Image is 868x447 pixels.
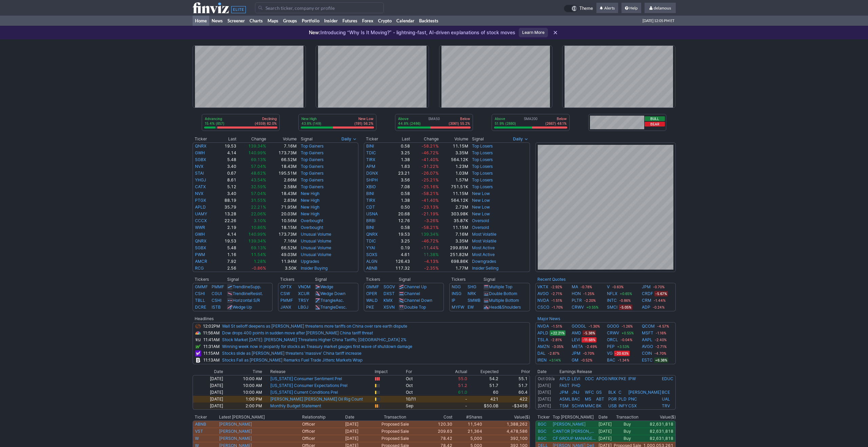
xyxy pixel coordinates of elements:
[216,136,236,142] th: Last
[585,390,594,395] a: WFC
[222,344,412,349] a: Winning week now in jeopardy for stocks as Treasury market gauges first wave of shutdown damage
[572,284,578,290] a: MA
[538,403,551,408] a: [DATE]
[642,336,652,343] a: AAPL
[195,218,207,223] a: CCCX
[301,164,323,169] a: Top Gainers
[642,343,653,350] a: AVGO
[195,157,206,162] a: SGBX
[472,198,490,203] a: New Low
[642,297,651,304] a: CRM
[645,122,665,127] button: Bear
[607,330,619,336] a: CRWV
[267,142,297,150] td: 7.16M
[195,259,207,264] a: AMCR
[397,116,471,127] div: SMA50
[280,284,292,289] a: OPTX
[233,298,260,303] a: Horizontal S/R
[607,357,615,364] a: BAC
[538,376,555,381] a: Oct 09/a
[383,284,395,289] a: SGOV
[219,429,252,434] a: [PERSON_NAME]
[553,436,597,441] a: CF GROUP MANAGEMENT INC
[537,343,550,350] a: AMZN
[537,290,549,297] a: AVGO
[255,2,384,13] input: Search
[195,205,206,210] a: APLD
[195,298,205,303] a: TBLL
[301,136,313,142] span: Signal
[572,343,583,350] a: META
[366,291,377,296] a: OPER
[195,252,205,257] a: PWM
[354,116,373,121] p: New Low
[537,297,549,304] a: NVDA
[387,142,410,150] td: 0.58
[596,390,602,395] a: GS
[398,121,421,126] p: 44.8% (2486)
[195,177,206,182] a: YHGJ
[608,403,617,408] a: USB
[537,277,566,282] a: Recent Quotes
[642,323,655,330] a: QCOM
[366,191,374,196] a: BINI
[628,403,637,408] a: CSX
[299,16,322,26] a: Portfolio
[270,390,338,395] a: [US_STATE] Current Conditions Prel
[596,396,604,402] a: ABT
[585,403,595,408] a: MMC
[472,259,496,264] a: Downgrades
[233,305,252,310] a: Wedge Up
[642,304,650,311] a: ADP
[572,396,580,402] a: BAC
[404,284,427,289] a: Channel Up
[472,177,493,182] a: Top Losers
[537,336,548,343] a: TSLA
[298,305,309,310] a: LBGJ
[364,136,387,142] th: Ticker
[195,238,206,244] a: QNRX
[301,205,319,210] a: New High
[270,383,348,388] a: [US_STATE] Consumer Expectations Prel
[645,3,676,14] a: delamous
[572,403,584,408] a: SCHW
[366,171,378,176] a: DGNX
[366,225,374,230] a: BINI
[195,198,206,203] a: PTGX
[366,232,378,237] a: QNRX
[489,298,519,303] a: Multiple Bottom
[219,436,252,441] a: [PERSON_NAME]
[225,16,247,26] a: Screener
[212,298,221,303] a: CSHI
[642,357,653,364] a: ESTC
[468,291,476,296] a: NRK
[366,266,377,271] a: ABNB
[559,403,569,408] a: TSM
[195,184,206,189] a: CATX
[193,136,217,142] th: Ticker
[366,284,379,289] a: GMMF
[545,121,567,126] p: (2667) 48.1%
[468,298,480,303] a: SMWB
[309,29,515,36] p: Introducing “Why Is It Moving?” - lightning-fast, AI-driven explanations of stock moves
[572,290,581,297] a: HON
[205,121,224,126] p: 15.4% (857)
[559,390,568,395] a: JPM
[366,252,377,257] a: SOXS
[281,16,299,26] a: Groups
[366,205,375,210] a: CDT
[622,3,641,14] a: Help
[195,164,203,169] a: NVX
[607,323,619,330] a: GOOG
[449,116,470,121] p: Below
[301,184,323,189] a: Top Gainers
[472,266,498,271] a: Insider Selling
[301,238,331,244] a: Unusual Volume
[538,396,551,402] a: [DATE]
[366,211,378,216] a: USNA
[538,429,547,434] a: BGC
[439,142,469,150] td: 11.15M
[618,396,627,402] a: PLD
[537,323,549,330] a: NVDA
[267,136,297,142] th: Volume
